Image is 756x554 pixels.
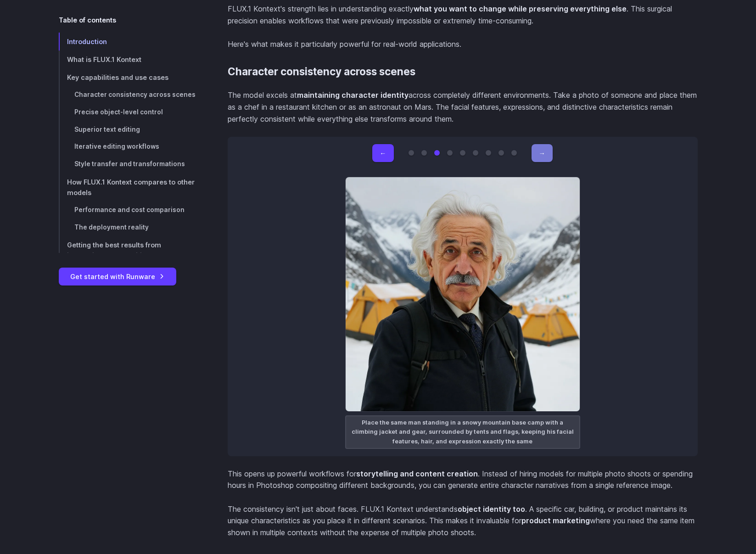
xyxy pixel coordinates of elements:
a: Character consistency across scenes [228,66,415,78]
span: The deployment reality [74,224,149,231]
button: Go to 3 of 9 [434,150,440,156]
a: Get started with Runware [59,268,176,285]
strong: maintaining character identity [297,90,409,100]
a: Iterative editing workflows [59,138,198,156]
strong: what you want to change while preserving everything else [414,4,627,13]
a: Key capabilities and use cases [59,68,198,86]
p: The consistency isn't just about faces. FLUX.1 Kontext understands . A specific car, building, or... [228,504,698,539]
a: Style transfer and transformations [59,156,198,173]
a: Getting the best results from instruction-based editing [59,236,198,265]
figcaption: Place the same man standing in a snowy mountain base camp with a climbing jacket and gear, surrou... [345,415,580,449]
button: Go to 1 of 9 [409,150,414,156]
button: Go to 5 of 9 [460,150,465,156]
p: The model excels at across completely different environments. Take a photo of someone and place t... [228,90,698,125]
a: Introduction [59,33,198,50]
p: FLUX.1 Kontext's strength lies in understanding exactly . This surgical precision enables workflo... [228,3,698,27]
span: Precise object-level control [74,108,163,116]
button: Go to 7 of 9 [486,150,491,156]
p: Here's what makes it particularly powerful for real-world applications. [228,39,698,50]
button: Go to 6 of 9 [473,150,478,156]
button: Go to 8 of 9 [498,150,504,156]
button: Go to 2 of 9 [421,150,427,156]
button: Go to 4 of 9 [447,150,453,156]
span: Introduction [67,38,107,45]
span: Iterative editing workflows [74,143,159,150]
span: What is FLUX.1 Kontext [67,56,141,63]
a: Superior text editing [59,121,198,139]
a: The deployment reality [59,219,198,236]
a: Character consistency across scenes [59,86,198,104]
span: Performance and cost comparison [74,206,185,213]
button: → [532,144,553,162]
strong: product marketing [521,516,590,525]
span: Character consistency across scenes [74,91,196,98]
span: Table of contents [59,15,116,25]
p: This opens up powerful workflows for . Instead of hiring models for multiple photo shoots or spen... [228,468,698,492]
span: Style transfer and transformations [74,160,185,168]
span: How FLUX.1 Kontext compares to other models [67,178,195,196]
a: What is FLUX.1 Kontext [59,50,198,68]
button: Go to 9 of 9 [511,150,517,156]
a: Precise object-level control [59,104,198,121]
span: Superior text editing [74,126,140,133]
strong: object identity too [458,504,525,514]
button: ← [372,144,393,162]
strong: storytelling and content creation [356,469,478,478]
span: Getting the best results from instruction-based editing [67,241,161,260]
span: Key capabilities and use cases [67,73,168,81]
a: How FLUX.1 Kontext compares to other models [59,173,198,201]
a: Performance and cost comparison [59,201,198,219]
img: Elderly man with a mustache standing outdoors in a snowy mountain camp, wearing a black jacket an... [345,177,580,412]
